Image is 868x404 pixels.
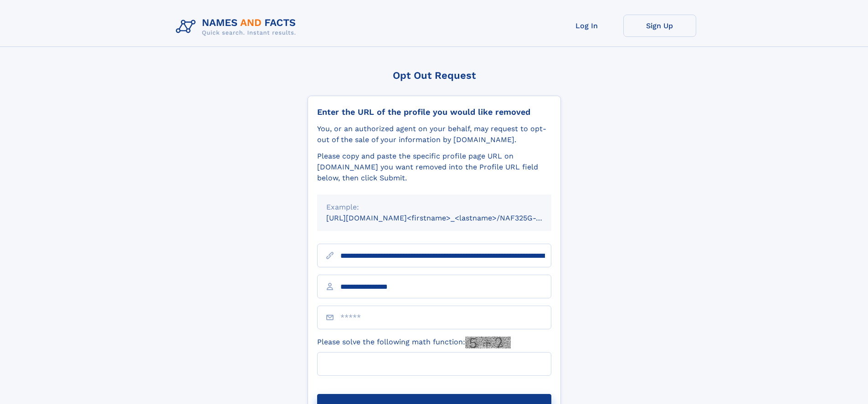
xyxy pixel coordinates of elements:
a: Sign Up [623,15,696,37]
small: [URL][DOMAIN_NAME]<firstname>_<lastname>/NAF325G-xxxxxxxx [326,214,569,222]
img: Logo Names and Facts [172,15,303,39]
label: Please solve the following math function: [317,337,511,348]
div: Opt Out Request [308,70,561,81]
a: Log In [550,15,623,37]
div: Example: [326,202,542,213]
div: Enter the URL of the profile you would like removed [317,107,551,117]
div: You, or an authorized agent on your behalf, may request to opt-out of the sale of your informatio... [317,123,551,145]
div: Please copy and paste the specific profile page URL on [DOMAIN_NAME] you want removed into the Pr... [317,151,551,184]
